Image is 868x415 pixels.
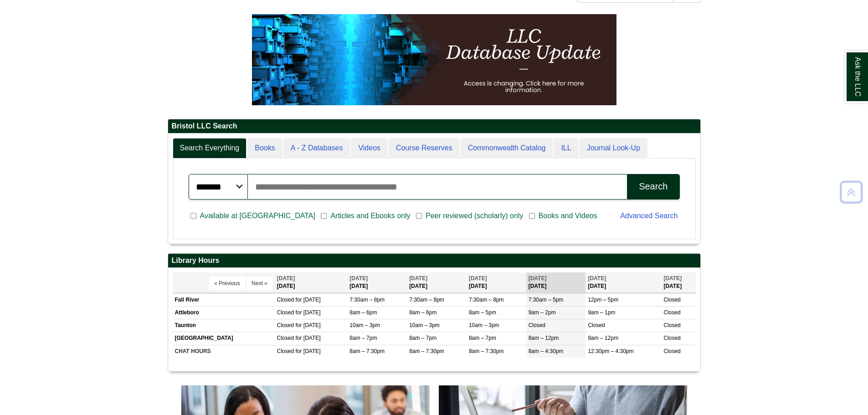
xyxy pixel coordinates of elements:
[190,212,196,220] input: Available at [GEOGRAPHIC_DATA]
[295,322,320,328] span: for [DATE]
[349,322,380,328] span: 10am – 3pm
[663,309,680,316] span: Closed
[277,309,294,316] span: Closed
[529,212,535,220] input: Books and Videos
[467,272,526,293] th: [DATE]
[349,275,368,282] span: [DATE]
[588,348,633,354] span: 12:30pm – 4:30pm
[295,297,320,303] span: for [DATE]
[409,309,437,316] span: 8am – 6pm
[168,254,700,268] h2: Library Hours
[275,272,348,293] th: [DATE]
[661,272,695,293] th: [DATE]
[580,138,647,159] a: Journal Look-Up
[283,138,350,159] a: A - Z Databases
[247,138,282,159] a: Books
[529,335,559,341] span: 8am – 12pm
[349,309,377,316] span: 8am – 6pm
[422,210,527,221] span: Peer reviewed (scholarly) only
[469,335,496,341] span: 8am – 7pm
[469,322,499,328] span: 10am – 3pm
[349,297,385,303] span: 7:30am – 8pm
[639,181,668,192] div: Search
[837,186,866,198] a: Back to Top
[627,174,679,200] button: Search
[588,309,615,316] span: 9am – 1pm
[295,335,320,341] span: for [DATE]
[349,348,385,354] span: 8am – 7:30pm
[277,275,295,282] span: [DATE]
[173,332,275,345] td: [GEOGRAPHIC_DATA]
[620,212,678,220] a: Advanced Search
[196,210,319,221] span: Available at [GEOGRAPHIC_DATA]
[295,348,320,354] span: for [DATE]
[554,138,578,159] a: ILL
[295,309,320,316] span: for [DATE]
[529,297,564,303] span: 7:30am – 5pm
[389,138,460,159] a: Course Reserves
[173,138,247,159] a: Search Everything
[347,272,407,293] th: [DATE]
[168,119,700,133] h2: Bristol LLC Search
[663,275,682,282] span: [DATE]
[173,319,275,332] td: Taunton
[588,275,606,282] span: [DATE]
[173,293,275,306] td: Fall River
[469,309,496,316] span: 8am – 5pm
[407,272,467,293] th: [DATE]
[529,322,545,328] span: Closed
[529,275,547,282] span: [DATE]
[327,210,414,221] span: Articles and Ebooks only
[409,322,440,328] span: 10am – 3pm
[469,297,504,303] span: 7:30am – 8pm
[588,335,618,341] span: 8am – 12pm
[321,212,327,220] input: Articles and Ebooks only
[409,275,427,282] span: [DATE]
[663,297,680,303] span: Closed
[469,348,504,354] span: 8am – 7:30pm
[529,309,556,316] span: 9am – 2pm
[588,297,618,303] span: 12pm – 5pm
[277,322,294,328] span: Closed
[277,297,294,303] span: Closed
[209,277,245,290] button: « Previous
[416,212,422,220] input: Peer reviewed (scholarly) only
[277,335,294,341] span: Closed
[663,348,680,354] span: Closed
[663,335,680,341] span: Closed
[173,345,275,358] td: CHAT HOURS
[409,297,444,303] span: 7:30am – 8pm
[461,138,553,159] a: Commonwealth Catalog
[586,272,661,293] th: [DATE]
[526,272,586,293] th: [DATE]
[409,335,437,341] span: 8am – 7pm
[252,14,616,105] img: HTML tutorial
[588,322,605,328] span: Closed
[409,348,444,354] span: 8am – 7:30pm
[469,275,487,282] span: [DATE]
[349,335,377,341] span: 8am – 7pm
[535,210,601,221] span: Books and Videos
[277,348,294,354] span: Closed
[247,277,272,290] button: Next »
[351,138,388,159] a: Videos
[663,322,680,328] span: Closed
[173,307,275,319] td: Attleboro
[529,348,564,354] span: 8am – 4:30pm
